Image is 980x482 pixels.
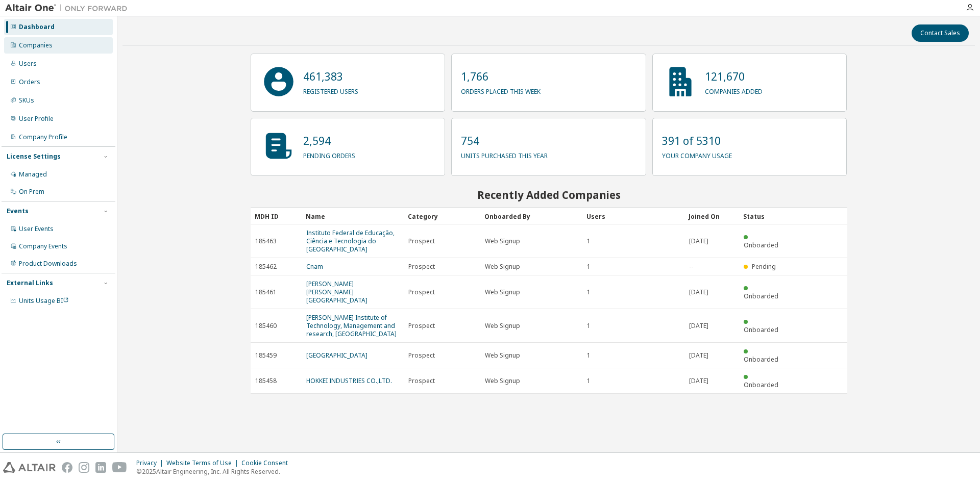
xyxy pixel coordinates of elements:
[689,263,693,271] span: --
[306,313,397,338] a: [PERSON_NAME] Institute of Technology, Management and research, [GEOGRAPHIC_DATA]
[408,263,435,271] span: Prospect
[752,262,776,271] span: Pending
[306,280,367,305] a: [PERSON_NAME] [PERSON_NAME][GEOGRAPHIC_DATA]
[5,3,133,13] img: Altair One
[79,462,89,473] img: instagram.svg
[587,263,591,271] span: 1
[19,78,40,86] div: Orders
[255,377,277,385] span: 185458
[689,377,708,385] span: [DATE]
[306,229,395,253] a: Instituto Federal de Educação, Ciência e Tecnologia do [GEOGRAPHIC_DATA]
[136,459,166,467] div: Privacy
[408,208,476,224] div: Category
[255,288,277,296] span: 185461
[408,237,435,245] span: Prospect
[19,242,67,250] div: Company Events
[662,148,732,160] p: your company usage
[255,263,277,271] span: 185462
[19,23,55,31] div: Dashboard
[485,288,520,296] span: Web Signup
[166,459,241,467] div: Website Terms of Use
[587,288,591,296] span: 1
[689,288,708,296] span: [DATE]
[95,462,106,473] img: linkedin.svg
[744,355,778,364] span: Onboarded
[485,237,520,245] span: Web Signup
[306,262,323,271] a: Cnam
[255,208,298,224] div: MDH ID
[306,376,392,385] a: HOKKEI INDUSTRIES CO.,LTD.
[587,351,591,360] span: 1
[744,380,778,389] span: Onboarded
[19,170,47,179] div: Managed
[19,133,67,141] div: Company Profile
[461,84,541,96] p: orders placed this week
[485,322,520,330] span: Web Signup
[689,322,708,330] span: [DATE]
[255,237,277,245] span: 185463
[705,84,763,96] p: companies added
[303,148,355,160] p: pending orders
[7,279,53,287] div: External Links
[587,237,591,245] span: 1
[255,322,277,330] span: 185460
[587,322,591,330] span: 1
[744,325,778,334] span: Onboarded
[689,351,708,360] span: [DATE]
[62,462,72,473] img: facebook.svg
[408,288,435,296] span: Prospect
[912,24,969,42] button: Contact Sales
[303,69,358,84] p: 461,383
[19,41,53,49] div: Companies
[241,459,294,467] div: Cookie Consent
[19,96,34,105] div: SKUs
[587,377,591,385] span: 1
[306,208,400,224] div: Name
[485,377,520,385] span: Web Signup
[408,351,435,360] span: Prospect
[461,69,541,84] p: 1,766
[586,208,680,224] div: Users
[136,467,294,476] p: © 2025 Altair Engineering, Inc. All Rights Reserved.
[19,225,54,233] div: User Events
[485,263,520,271] span: Web Signup
[484,208,578,224] div: Onboarded By
[3,462,56,473] img: altair_logo.svg
[251,188,847,201] h2: Recently Added Companies
[408,377,435,385] span: Prospect
[662,133,732,148] p: 391 of 5310
[112,462,127,473] img: youtube.svg
[744,241,778,249] span: Onboarded
[689,208,735,224] div: Joined On
[19,60,37,68] div: Users
[19,115,54,123] div: User Profile
[461,148,548,160] p: units purchased this year
[7,153,61,161] div: License Settings
[19,260,77,268] div: Product Downloads
[744,292,778,300] span: Onboarded
[485,351,520,360] span: Web Signup
[303,133,355,148] p: 2,594
[689,237,708,245] span: [DATE]
[19,296,69,305] span: Units Usage BI
[303,84,358,96] p: registered users
[19,188,44,196] div: On Prem
[255,351,277,360] span: 185459
[743,208,786,224] div: Status
[461,133,548,148] p: 754
[705,69,763,84] p: 121,670
[7,207,29,215] div: Events
[408,322,435,330] span: Prospect
[306,351,367,360] a: [GEOGRAPHIC_DATA]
